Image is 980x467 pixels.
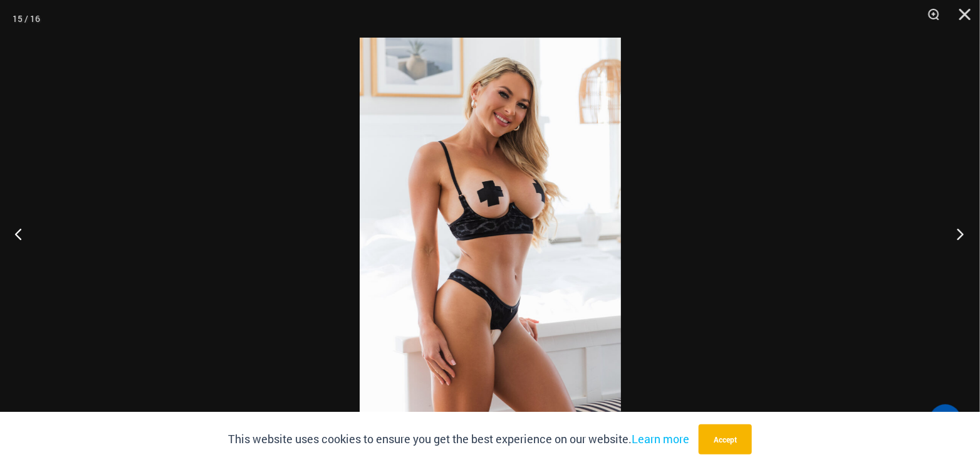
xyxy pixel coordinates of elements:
p: This website uses cookies to ensure you get the best experience on our website. [228,430,689,449]
a: Learn more [632,431,689,446]
button: Accept [699,424,752,454]
button: Next [933,202,980,265]
img: Nights Fall Silver Leopard 1036 Bra 6046 Thong 05 [360,38,621,429]
div: 15 / 16 [13,9,40,28]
